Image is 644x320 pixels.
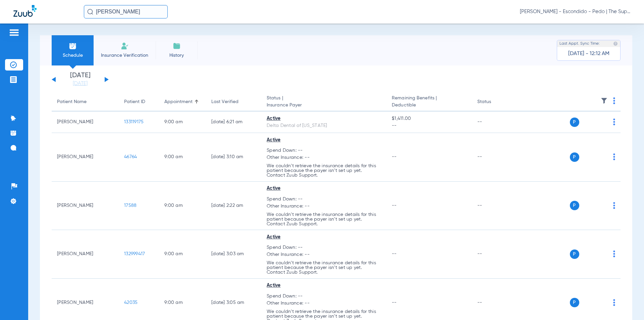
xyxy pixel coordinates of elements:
td: [PERSON_NAME] [52,111,119,133]
td: [PERSON_NAME] [52,230,119,279]
span: Other Insurance: -- [267,203,381,210]
td: -- [472,230,517,279]
img: filter.svg [601,97,607,104]
img: group-dot-blue.svg [613,119,615,125]
img: Zuub Logo [13,5,37,17]
img: group-dot-blue.svg [613,153,615,160]
span: 17588 [124,203,137,208]
div: Patient ID [124,98,145,105]
td: -- [472,111,517,133]
td: [DATE] 2:22 AM [206,182,261,230]
img: History [173,42,181,50]
span: Other Insurance: -- [267,300,381,307]
span: Spend Down: -- [267,293,381,300]
span: 42035 [124,300,138,305]
div: Appointment [164,98,201,105]
span: $1,411.00 [392,115,466,122]
span: -- [392,122,466,129]
span: [PERSON_NAME] - Escondido - Pedo | The Super Dentists [520,8,631,15]
span: -- [392,300,397,305]
div: Appointment [164,98,193,105]
span: -- [392,252,397,256]
img: hamburger-icon [9,29,19,37]
span: Other Insurance: -- [267,154,381,161]
div: Patient ID [124,98,154,105]
th: Remaining Benefits | [386,93,472,111]
p: We couldn’t retrieve the insurance details for this patient because the payer isn’t set up yet. C... [267,261,381,275]
div: Last Verified [211,98,238,105]
span: 133119175 [124,120,144,124]
th: Status [472,93,517,111]
td: 9:00 AM [159,133,206,182]
img: group-dot-blue.svg [613,299,615,306]
p: We couldn’t retrieve the insurance details for this patient because the payer isn’t set up yet. C... [267,164,381,178]
div: Patient Name [57,98,87,105]
span: P [570,249,579,259]
span: Insurance Payer [267,102,381,109]
td: -- [472,182,517,230]
td: 9:00 AM [159,230,206,279]
a: [DATE] [60,80,100,87]
td: [DATE] 3:03 AM [206,230,261,279]
td: -- [472,133,517,182]
span: History [161,52,193,59]
input: Search for patients [84,5,168,18]
span: Last Appt. Sync Time: [559,40,600,47]
div: Active [267,282,381,289]
td: 9:00 AM [159,111,206,133]
img: Schedule [69,42,77,50]
div: Active [267,185,381,192]
span: 46764 [124,154,137,159]
img: Manual Insurance Verification [121,42,129,50]
div: Active [267,115,381,122]
img: last sync help info [613,41,618,46]
td: [DATE] 3:10 AM [206,133,261,182]
td: 9:00 AM [159,182,206,230]
div: Delta Dental of [US_STATE] [267,122,381,129]
span: -- [392,203,397,208]
span: P [570,298,579,307]
span: Schedule [57,52,89,59]
p: We couldn’t retrieve the insurance details for this patient because the payer isn’t set up yet. C... [267,212,381,226]
span: 132999417 [124,252,145,256]
span: P [570,152,579,162]
span: [DATE] - 12:12 AM [568,50,609,57]
td: [PERSON_NAME] [52,182,119,230]
th: Status | [261,93,386,111]
img: Search Icon [87,9,93,15]
img: group-dot-blue.svg [613,250,615,257]
span: P [570,118,579,127]
span: Spend Down: -- [267,196,381,203]
span: Spend Down: -- [267,244,381,251]
span: Deductible [392,102,466,109]
div: Active [267,234,381,241]
td: [DATE] 6:21 AM [206,111,261,133]
span: P [570,201,579,210]
div: Active [267,137,381,144]
span: Other Insurance: -- [267,251,381,258]
span: -- [392,154,397,159]
span: Insurance Verification [99,52,151,59]
td: [PERSON_NAME] [52,133,119,182]
li: [DATE] [60,72,100,87]
span: Spend Down: -- [267,147,381,154]
div: Patient Name [57,98,113,105]
img: group-dot-blue.svg [613,202,615,209]
div: Last Verified [211,98,256,105]
img: group-dot-blue.svg [613,97,615,104]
